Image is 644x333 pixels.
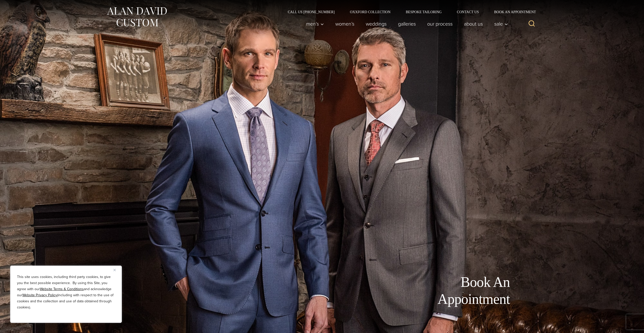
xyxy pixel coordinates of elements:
iframe: Opens a widget where you can chat to one of our agents [612,318,639,330]
nav: Primary Navigation [300,19,510,29]
a: Call Us [PHONE_NUMBER] [280,10,342,14]
a: Bespoke Tailoring [398,10,449,14]
a: weddings [360,19,392,29]
h1: Book An Appointment [396,274,510,308]
span: Men’s [306,21,324,26]
a: Contact Us [449,10,487,14]
img: Close [113,269,116,271]
span: Sale [494,21,508,26]
a: About Us [458,19,488,29]
a: Oxxford Collection [342,10,398,14]
button: Close [113,267,120,273]
img: Alan David Custom [106,6,167,28]
p: This site uses cookies, including third party cookies, to give you the best possible experience. ... [17,274,115,310]
a: Website Terms & Conditions [40,286,84,292]
a: Our Process [421,19,458,29]
nav: Secondary Navigation [280,10,538,14]
button: View Search Form [526,18,538,30]
a: Galleries [392,19,421,29]
a: Website Privacy Policy [22,292,57,298]
a: Women’s [329,19,360,29]
a: Book an Appointment [486,10,538,14]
